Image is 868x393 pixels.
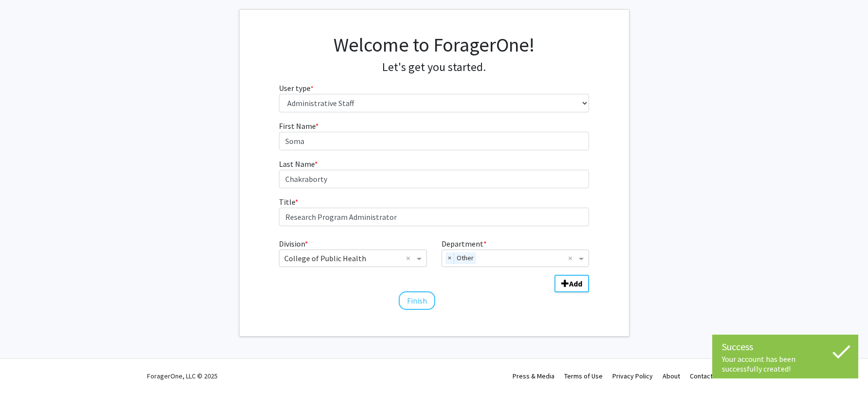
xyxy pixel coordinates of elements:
[272,238,434,267] div: Division
[279,33,589,56] h1: Welcome to ForagerOne!
[445,252,454,264] span: ×
[663,372,680,380] a: About
[7,349,41,386] iframe: Chat
[612,372,653,380] a: Privacy Policy
[406,252,414,264] span: Clear all
[722,354,849,374] div: Your account has been successfully created!
[564,372,603,380] a: Terms of Use
[279,60,589,74] h4: Let's get you started.
[569,279,582,288] b: Add
[279,159,314,169] span: Last Name
[279,121,315,131] span: First Name
[434,238,596,267] div: Department
[690,372,721,380] a: Contact Us
[147,359,218,393] div: ForagerOne, LLC © 2025
[568,252,576,264] span: Clear all
[279,197,295,207] span: Title
[442,250,589,267] ng-select: Department
[454,252,476,264] span: Other
[279,82,314,94] label: User type
[399,291,435,310] button: Finish
[279,250,426,267] ng-select: Division
[722,339,849,354] div: Success
[513,372,554,380] a: Press & Media
[554,275,589,292] button: Add Division/Department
